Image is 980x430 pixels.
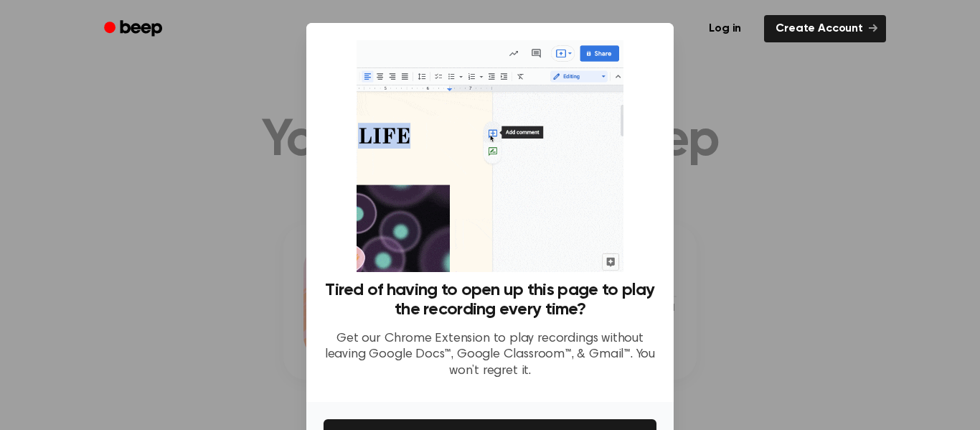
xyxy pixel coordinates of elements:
img: Beep extension in action [357,40,623,272]
h3: Tired of having to open up this page to play the recording every time? [324,281,656,319]
a: Beep [94,15,175,43]
a: Create Account [764,15,886,42]
p: Get our Chrome Extension to play recordings without leaving Google Docs™, Google Classroom™, & Gm... [324,331,656,380]
a: Log in [694,12,755,45]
